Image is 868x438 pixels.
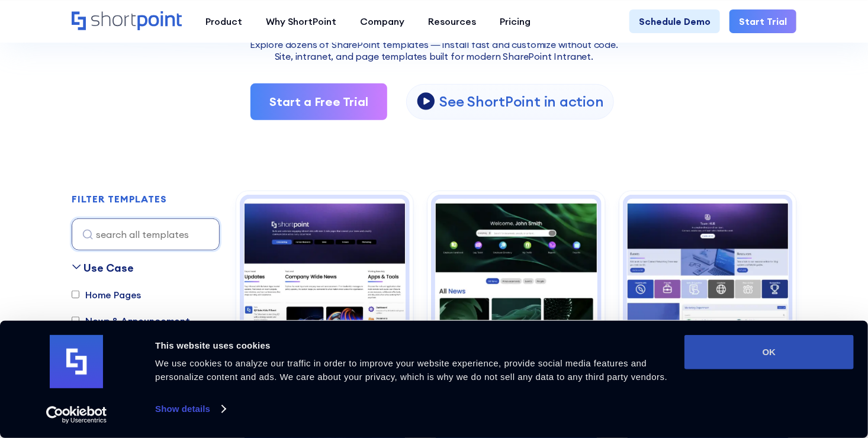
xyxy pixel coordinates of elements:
[627,199,789,320] img: Team Hub 4 – SharePoint Employee Portal Template: Employee portal for people, calendar, skills, a...
[250,83,387,120] a: Start a Free Trial
[500,14,531,28] div: Pricing
[155,400,225,418] a: Show details
[25,406,128,424] a: Usercentrics Cookiebot - opens in a new window
[72,194,167,204] div: FILTER TEMPLATES
[236,191,413,384] a: Intranet Layout 2 – SharePoint Homepage Design: Modern homepage for news, tools, people, and even...
[427,191,605,384] a: Intranet Layout 6 – SharePoint Homepage Design: Personalized intranet homepage for search, news, ...
[729,9,796,33] a: Start Trial
[205,14,242,28] div: Product
[155,358,667,382] span: We use cookies to analyze our traffic in order to improve your website experience, provide social...
[254,9,348,33] a: Why ShortPoint
[72,37,796,51] p: Explore dozens of SharePoint templates — install fast and customize without code.
[428,14,476,28] div: Resources
[348,9,416,33] a: Company
[439,92,603,111] p: See ShortPoint in action
[72,317,79,324] input: News & Announcement
[435,199,597,320] img: Intranet Layout 6 – SharePoint Homepage Design: Personalized intranet homepage for search, news, ...
[619,191,796,384] a: Team Hub 4 – SharePoint Employee Portal Template: Employee portal for people, calendar, skills, a...
[194,9,254,33] a: Product
[72,51,796,62] h2: Site, intranet, and page templates built for modern SharePoint Intranet.
[72,288,141,302] label: Home Pages
[83,260,134,276] div: Use Case
[360,14,404,28] div: Company
[72,291,79,298] input: Home Pages
[488,9,542,33] a: Pricing
[72,11,182,31] a: Home
[629,9,720,33] a: Schedule Demo
[266,14,336,28] div: Why ShortPoint
[244,199,406,320] img: Intranet Layout 2 – SharePoint Homepage Design: Modern homepage for news, tools, people, and events.
[72,218,220,250] input: search all templates
[684,335,854,369] button: OK
[155,339,671,353] div: This website uses cookies
[50,335,103,388] img: logo
[72,314,190,328] label: News & Announcement
[416,9,488,33] a: Resources
[406,84,613,120] a: open lightbox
